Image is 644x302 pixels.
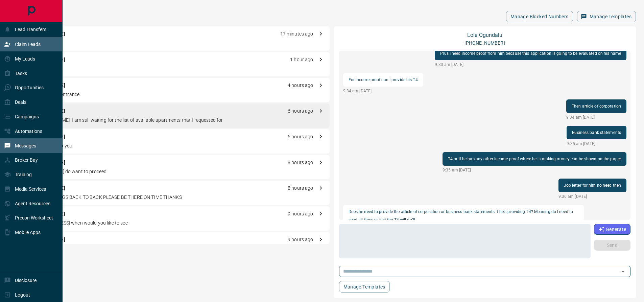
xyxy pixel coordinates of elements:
p: T4 or if he has any other income proof where he is making money can be shown on the paper [448,155,621,163]
p: 8 hours ago [288,159,313,166]
p: 9 hours ago [288,210,313,217]
p: 9:36 am [DATE] [558,193,627,200]
p: 9 hours ago [288,236,313,243]
p: I sent the files to you [28,142,324,149]
p: 1 hour ago [290,56,313,63]
a: Lola Ogundalu [467,32,502,38]
p: [PERSON_NAME] do want to proceed [28,168,324,175]
p: 17 minutes ago [280,30,313,38]
p: 4 hours ago [288,82,313,89]
p: Does he need to provide the article of corporation or business bank statements if he's providing ... [349,208,579,224]
p: 9:34 am [DATE] [343,88,423,94]
button: Manage Blocked Numbers [506,11,573,22]
p: 6 hours ago [288,108,313,115]
p: Yes please [28,65,324,72]
p: Job letter for him no need then [564,181,621,189]
button: Open [618,267,628,276]
p: Booked [28,40,324,47]
p: 9:35 am [DATE] [443,167,626,173]
p: 9:34 am [DATE] [566,114,626,120]
p: [STREET_ADDRESS] when would you like to see [28,219,324,227]
button: Manage Templates [577,11,636,22]
p: 9:35 am [DATE] [567,141,626,147]
p: 8 hours ago [288,185,313,192]
p: i HAVE SHOWINGS BACK TO BACK PLEASE BE THERE ON TIME THANKS [28,194,324,201]
button: Manage Templates [339,281,390,293]
p: 6 hours ago [288,133,313,140]
p: Then article of corporation [572,102,621,110]
p: 9:33 am [DATE] [435,62,626,68]
p: Hi [PERSON_NAME], I am still waiting for the list of available apartments that I requested for [28,117,324,124]
p: Plus I need income proof from him because this application is going to be evaluated on his name [440,49,621,57]
button: Generate [594,224,630,235]
p: Business bank statements [572,129,621,137]
p: For income proof can I provide his T4 [349,76,418,84]
p: [PHONE_NUMBER] [464,40,505,47]
p: I'm at the back entrance [28,91,324,98]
